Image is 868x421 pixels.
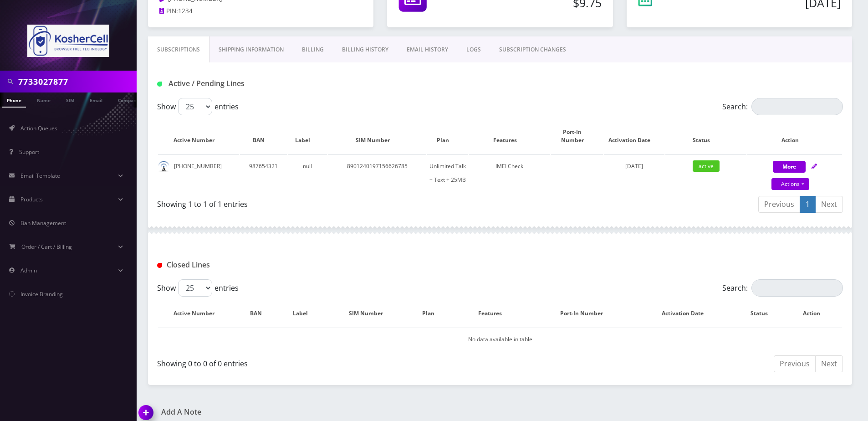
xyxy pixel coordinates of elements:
div: Showing 1 to 1 of 1 entries [157,195,493,210]
td: Unlimited Talk + Text + 25MB [427,154,468,191]
span: [DATE] [625,162,643,170]
span: Order / Cart / Billing [21,243,72,251]
label: Show entries [157,98,239,115]
td: 987654321 [240,154,287,191]
th: Active Number: activate to sort column ascending [158,119,239,154]
a: LOGS [457,36,490,63]
td: No data available in table [158,328,842,351]
th: Action : activate to sort column ascending [791,300,842,327]
a: Company [113,92,144,107]
th: SIM Number: activate to sort column ascending [328,119,426,154]
img: Closed Lines [157,263,162,268]
a: Phone [2,92,26,108]
select: Showentries [178,98,212,115]
div: Showing 0 to 0 of 0 entries [157,354,493,369]
div: IMEI Check [469,159,550,173]
th: Plan: activate to sort column ascending [427,119,468,154]
a: Email [85,92,107,107]
td: 8901240197156626785 [328,154,426,191]
img: KosherCell [27,25,109,57]
button: More [773,161,806,173]
th: Active Number: activate to sort column descending [158,300,239,327]
h1: Active / Pending Lines [157,79,377,88]
a: Name [32,92,55,107]
a: Subscriptions [148,36,209,63]
th: Status: activate to sort column ascending [738,300,790,327]
th: Activation Date: activate to sort column ascending [604,119,665,154]
span: Invoice Branding [20,290,63,298]
img: default.png [158,161,169,172]
th: Label: activate to sort column ascending [281,300,328,327]
th: Plan: activate to sort column ascending [413,300,453,327]
a: Actions [771,178,809,190]
th: Action: activate to sort column ascending [747,119,842,154]
input: Search in Company [18,73,134,90]
th: Features: activate to sort column ascending [469,119,550,154]
input: Search: [751,279,843,297]
span: Admin [20,267,37,274]
label: Search: [722,98,843,115]
input: Search: [751,98,843,115]
a: EMAIL HISTORY [398,36,457,63]
a: Previous [774,355,816,372]
a: Next [815,355,843,372]
label: Show entries [157,279,239,297]
span: 1234 [178,7,193,15]
th: Port-In Number: activate to sort column ascending [551,119,603,154]
th: Features: activate to sort column ascending [454,300,535,327]
a: Next [815,196,843,213]
a: 1 [800,196,816,213]
a: SIM [61,92,79,107]
th: Port-In Number: activate to sort column ascending [536,300,637,327]
th: Status: activate to sort column ascending [665,119,746,154]
label: Search: [722,279,843,297]
th: Label: activate to sort column ascending [288,119,327,154]
span: Products [20,195,43,203]
span: Ban Management [20,219,66,227]
a: Shipping Information [209,36,293,63]
a: PIN: [159,7,178,16]
a: Add A Note [139,408,493,416]
select: Showentries [178,279,212,297]
a: SUBSCRIPTION CHANGES [490,36,575,63]
span: Support [19,148,39,156]
th: BAN: activate to sort column ascending [240,300,281,327]
th: BAN: activate to sort column ascending [240,119,287,154]
th: SIM Number: activate to sort column ascending [329,300,412,327]
a: Billing History [333,36,398,63]
a: Billing [293,36,333,63]
a: Previous [758,196,800,213]
th: Activation Date: activate to sort column ascending [638,300,737,327]
span: active [693,160,720,172]
td: [PHONE_NUMBER] [158,154,239,191]
span: Email Template [20,172,60,180]
img: Active / Pending Lines [157,82,162,87]
h1: Closed Lines [157,261,377,269]
span: Action Queues [20,124,57,132]
td: null [288,154,327,191]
